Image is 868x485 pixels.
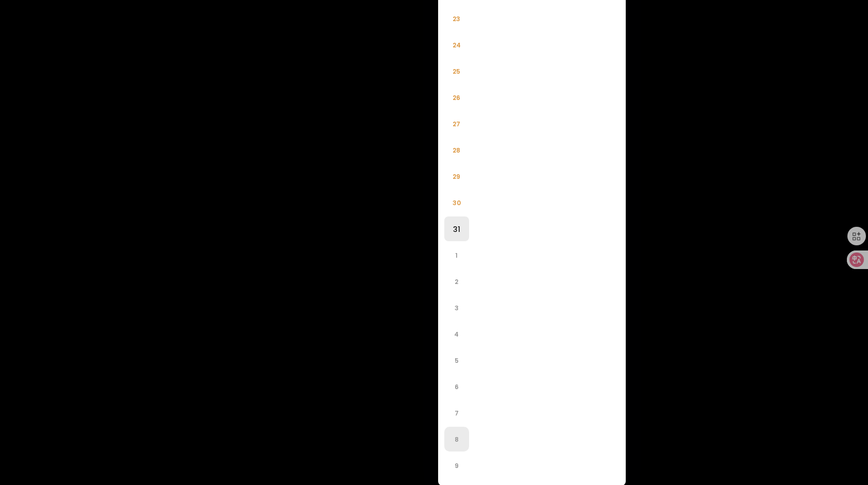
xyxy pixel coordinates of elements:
li: 6 [444,374,469,399]
li: 3 [444,295,469,320]
li: 5 [444,348,469,373]
li: 25 [444,59,469,83]
li: 4 [444,322,469,346]
li: 23 [444,6,469,31]
li: 7 [444,400,469,425]
li: 26 [444,85,469,110]
li: 31 [444,216,469,241]
li: 29 [444,164,469,189]
li: 28 [444,138,469,162]
li: 2 [444,269,469,294]
li: 1 [444,243,469,267]
li: 27 [444,111,469,136]
li: 24 [444,32,469,57]
li: 30 [444,190,469,215]
li: 9 [444,453,469,478]
li: 8 [444,427,469,451]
